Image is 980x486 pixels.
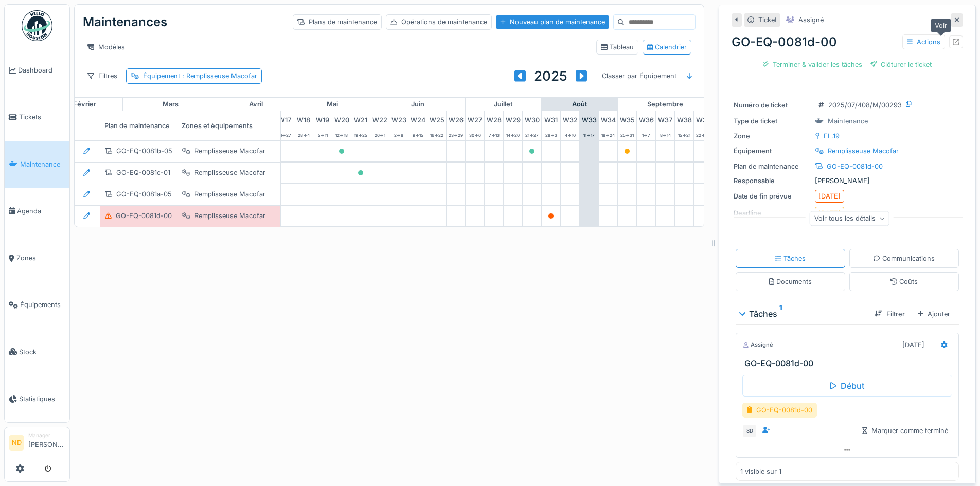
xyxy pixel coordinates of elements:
div: 5 -> 11 [313,128,332,140]
div: Voir [931,19,951,32]
a: Maintenance [5,141,69,188]
div: février [47,98,122,111]
div: septembre [618,98,712,111]
div: 22 -> 28 [694,128,712,140]
div: Tâches [775,254,806,263]
div: W 38 [675,111,693,127]
div: 2 -> 8 [389,128,408,140]
div: W 17 [275,111,294,127]
a: ND Manager[PERSON_NAME] [9,431,65,456]
div: Équipement [734,146,811,156]
div: Plans de maintenance [293,14,382,29]
div: Type de ticket [734,116,811,126]
div: GO-EQ-0081a-05 [116,189,172,199]
div: W 25 [427,111,446,127]
div: Classer par Équipement [597,68,681,83]
a: Tickets [5,94,69,140]
sup: 1 [779,308,782,320]
div: Assigné [742,340,773,349]
li: [PERSON_NAME] [28,431,65,454]
div: SD [742,424,757,438]
div: W 19 [313,111,332,127]
span: Statistiques [19,394,65,404]
div: W 26 [447,111,465,127]
h3: GO-EQ-0081d-00 [744,358,954,368]
div: W 34 [599,111,617,127]
div: 9 -> 15 [408,128,427,140]
div: Équipement [143,71,257,81]
div: W 21 [351,111,370,127]
div: 7 -> 13 [485,128,503,140]
span: Équipements [20,300,65,310]
div: Voir tous les détails [810,211,889,226]
div: Zone [734,131,811,141]
a: Dashboard [5,47,69,94]
div: Plan de maintenance [734,161,811,171]
div: W 18 [294,111,313,127]
div: Ajouter [913,307,955,321]
li: ND [9,435,24,451]
div: 15 -> 21 [675,128,693,140]
div: 23 -> 29 [447,128,465,140]
div: GO-EQ-0081d-00 [827,161,883,171]
div: 11 -> 17 [580,128,598,140]
div: Actions [902,34,945,49]
div: Maintenance [828,116,868,126]
div: Début [742,375,952,397]
div: W 32 [561,111,579,127]
div: W 33 [580,111,598,127]
h3: 2025 [534,68,567,84]
div: 4 -> 10 [561,128,579,140]
div: W 31 [542,111,560,127]
div: 2025/07/408/M/00293 [828,100,902,110]
div: Plan de maintenance [100,111,203,140]
div: 14 -> 20 [504,128,522,140]
div: W 20 [332,111,351,127]
div: Zones et équipements [177,111,280,140]
div: W 28 [485,111,503,127]
div: Date de fin prévue [734,191,811,201]
div: Calendrier [647,42,687,52]
div: 26 -> 1 [370,128,389,140]
div: Ticket [758,15,777,25]
div: Modèles [83,40,130,55]
span: Zones [16,253,65,263]
div: juillet [466,98,541,111]
div: [PERSON_NAME] [734,176,961,186]
div: GO-EQ-0081c-01 [116,168,170,177]
span: Tickets [19,112,65,122]
div: Coûts [890,277,918,286]
div: Documents [769,277,812,286]
div: W 37 [656,111,674,127]
div: GO-EQ-0081d-00 [732,33,963,51]
div: [DATE] [818,191,841,201]
div: avril [218,98,294,111]
img: Badge_color-CXgf-gQk.svg [22,10,52,41]
span: Stock [19,347,65,357]
div: Remplisseuse Macofar [828,146,899,156]
div: août [542,98,617,111]
div: Remplisseuse Macofar [194,168,265,177]
div: Manager [28,431,65,439]
div: 28 -> 4 [294,128,313,140]
a: Équipements [5,281,69,328]
div: 1 -> 7 [637,128,655,140]
div: Remplisseuse Macofar [194,189,265,199]
div: 21 -> 27 [275,128,294,140]
div: W 24 [408,111,427,127]
div: Assigné [798,15,824,25]
div: Tableau [601,42,634,52]
div: 19 -> 25 [351,128,370,140]
div: 1 visible sur 1 [740,466,781,476]
div: Marquer comme terminé [858,424,952,438]
div: 21 -> 27 [523,128,541,140]
div: mai [294,98,370,111]
div: W 35 [618,111,636,127]
a: Zones [5,235,69,281]
div: 25 -> 31 [618,128,636,140]
div: GO-EQ-0081d-00 [116,211,172,221]
div: juin [370,98,465,111]
div: GO-EQ-0081d-00 [742,403,817,418]
div: Communications [874,254,935,263]
div: Remplisseuse Macofar [194,211,265,221]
